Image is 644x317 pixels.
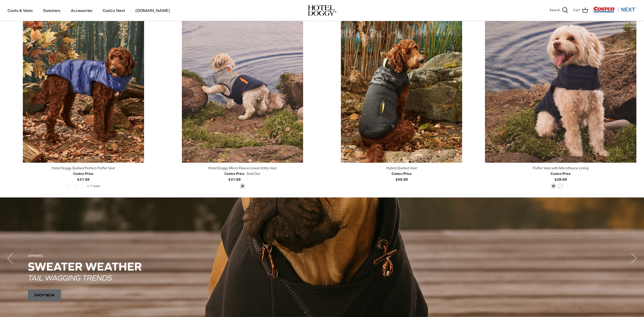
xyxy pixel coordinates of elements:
a: Hotel Doggy Micro Fleece Lined Utility Vest [167,11,318,163]
div: Costco Price [73,171,93,176]
a: Hybrid Quilted Vest [326,11,477,163]
button: Next [624,248,644,269]
b: $31.99 [224,171,245,181]
a: [DOMAIN_NAME] [131,2,175,19]
span: Search [550,8,560,13]
a: Search [550,7,568,14]
div: Costco Price [551,171,571,176]
a: Hybrid Quilted Vest Costco Price$59.99 [326,165,477,182]
div: Hotel Doggy Quilted Perfect Puffer Vest [8,165,159,171]
span: Sold Out [247,171,260,176]
span: Cart [573,8,580,13]
b: $28.99 [551,171,571,181]
span: SHOP NOW [28,289,61,302]
a: hoteldoggy.com hoteldoggycom [308,5,336,16]
a: Puffer Vest with Microfleece Lining [485,11,636,163]
img: hoteldoggycom [308,5,336,16]
b: $59.99 [392,171,412,181]
div: Costco Price [224,171,245,176]
img: Costco Next [593,6,636,13]
a: Hotel Doggy Micro Fleece Lined Utility Vest Costco Price$31.99 Sold Out [167,165,318,182]
a: Accessories [66,2,97,19]
div: Hotel Doggy Micro Fleece Lined Utility Vest [167,165,318,171]
div: Costco Price [392,171,412,176]
em: TAIL WAGGING TRENDS [28,273,112,282]
a: Cart [573,7,588,14]
a: Puffer Vest with Microfleece Lining Costco Price$28.99 [485,165,636,182]
a: Hotel Doggy Quilted Perfect Puffer Vest [8,11,159,163]
div: Puffer Vest with Microfleece Lining [485,165,636,171]
a: Coats & Vests [3,2,37,19]
a: Sweaters [39,2,65,19]
a: Costco Next [98,2,130,19]
b: $31.99 [73,171,93,181]
a: Visit Costco Next [593,10,636,13]
div: APPAREL [28,254,616,258]
span: + 1 more [87,184,100,188]
a: Hotel Doggy Quilted Perfect Puffer Vest Costco Price$31.99 [8,165,159,182]
div: Hybrid Quilted Vest [326,165,477,171]
h2: SWEATER WEATHER [28,260,616,273]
